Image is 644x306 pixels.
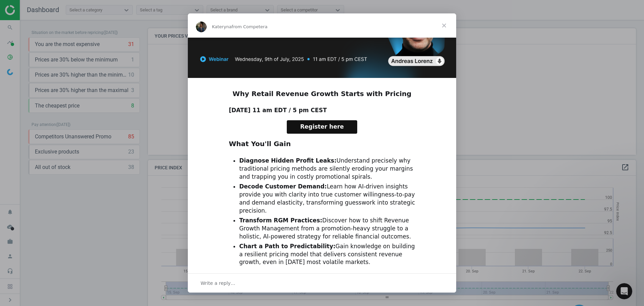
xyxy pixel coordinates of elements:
b: Chart a Path to Predictability: [239,243,335,250]
li: Understand precisely why traditional pricing methods are silently eroding your margins and trappi... [239,157,415,181]
b: What You'll Gain [229,140,291,148]
b: Why Retail Revenue Growth Starts with Pricing [232,90,411,98]
b: Transform RGM Practices: [239,217,322,224]
span: Kateryna [212,24,232,29]
b: [DATE] 11 am EDT / 5 pm CEST [229,107,327,114]
li: Gain knowledge on building a resilient pricing model that delivers consistent revenue growth, eve... [239,243,415,267]
span: Register here [300,123,344,130]
div: Open conversation and reply [188,273,456,293]
li: Learn how AI-driven insights provide you with clarity into true customer willingness-to-pay and d... [239,183,415,215]
span: Close [432,13,456,38]
img: Profile image for Kateryna [196,21,207,32]
span: from Competera [232,24,268,29]
b: Decode Customer Demand: [239,183,327,190]
b: Diagnose Hidden Profit Leaks: [239,157,336,164]
li: Discover how to shift Revenue Growth Management from a promotion-heavy struggle to a holistic, AI... [239,217,415,241]
span: Write a reply… [201,279,235,288]
a: Register here [287,120,357,134]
